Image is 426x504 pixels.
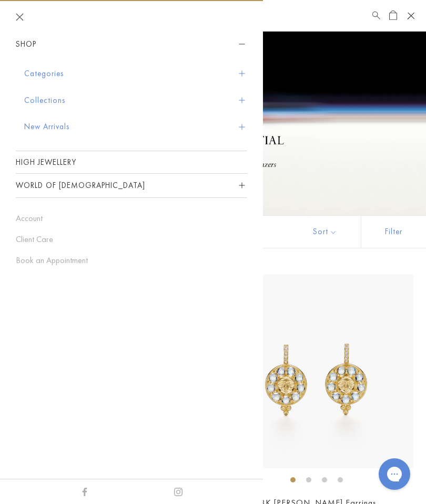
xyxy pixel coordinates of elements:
button: Close navigation [16,13,24,21]
a: Facebook [80,486,89,497]
nav: Sidebar navigation [16,33,247,198]
button: Show sort by [289,216,361,248]
a: High Jewellery [16,151,247,173]
a: Client Care [16,234,247,245]
button: New Arrivals [24,113,247,140]
a: Book an Appointment [16,255,247,266]
a: Account [16,213,247,224]
button: Shop [16,33,247,56]
a: Search [372,9,380,22]
button: Categories [24,60,247,87]
img: E34861-LUNAHABM [219,275,413,468]
button: World of [DEMOGRAPHIC_DATA] [16,174,247,197]
button: Open navigation [403,8,419,24]
a: Open Shopping Bag [389,9,397,22]
a: Instagram [174,486,182,497]
iframe: Gorgias live chat messenger [373,455,415,493]
button: Collections [24,87,247,114]
button: Show filters [361,216,426,248]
